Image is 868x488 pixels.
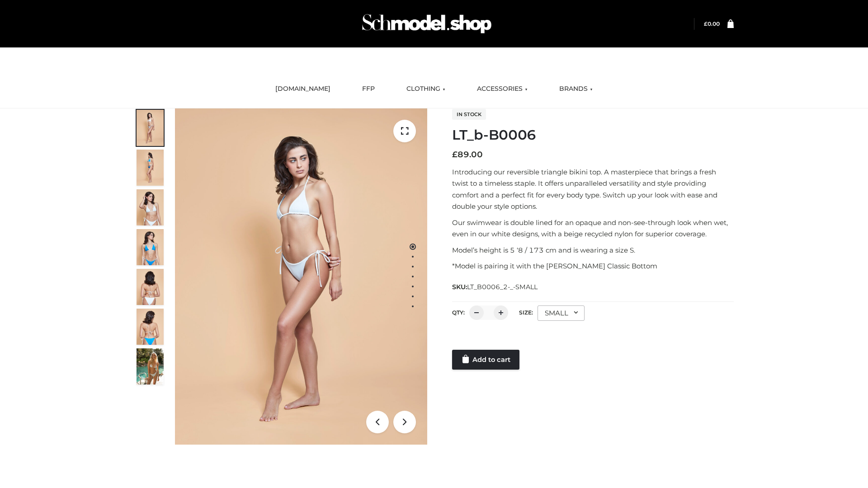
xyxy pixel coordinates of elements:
[452,350,519,370] a: Add to cart
[137,150,164,186] img: ArielClassicBikiniTop_CloudNine_AzureSky_OW114ECO_2-scaled.jpg
[175,108,427,445] img: ArielClassicBikiniTop_CloudNine_AzureSky_OW114ECO_1
[452,150,483,160] bdi: 89.00
[552,79,599,99] a: BRANDS
[452,150,458,160] span: £
[137,309,164,345] img: ArielClassicBikiniTop_CloudNine_AzureSky_OW114ECO_8-scaled.jpg
[470,79,534,99] a: ACCESSORIES
[519,309,533,316] label: Size:
[704,20,708,27] span: £
[452,217,734,240] p: Our swimwear is double lined for an opaque and non-see-through look when wet, even in our white d...
[269,79,337,99] a: [DOMAIN_NAME]
[452,244,734,256] p: Model’s height is 5 ‘8 / 173 cm and is wearing a size S.
[137,348,164,385] img: Arieltop_CloudNine_AzureSky2.jpg
[452,127,734,143] h1: LT_b-B0006
[452,260,734,272] p: *Model is pairing it with the [PERSON_NAME] Classic Bottom
[137,189,164,225] img: ArielClassicBikiniTop_CloudNine_AzureSky_OW114ECO_3-scaled.jpg
[137,269,164,305] img: ArielClassicBikiniTop_CloudNine_AzureSky_OW114ECO_7-scaled.jpg
[452,109,486,120] span: In stock
[452,282,538,292] span: SKU:
[400,79,452,99] a: CLOTHING
[452,309,465,316] label: QTY:
[452,166,734,212] p: Introducing our reversible triangle bikini top. A masterpiece that brings a fresh twist to a time...
[704,20,720,27] bdi: 0.00
[538,305,585,321] div: SMALL
[137,110,164,146] img: ArielClassicBikiniTop_CloudNine_AzureSky_OW114ECO_1-scaled.jpg
[137,229,164,265] img: ArielClassicBikiniTop_CloudNine_AzureSky_OW114ECO_4-scaled.jpg
[355,79,382,99] a: FFP
[467,283,538,291] span: LT_B0006_2-_-SMALL
[704,20,720,27] a: £0.00
[359,6,495,42] img: Schmodel Admin 964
